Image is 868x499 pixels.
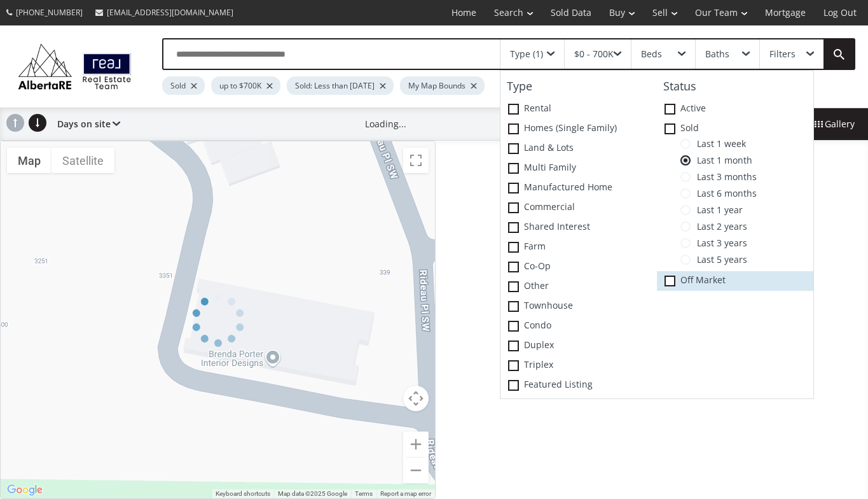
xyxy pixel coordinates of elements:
span: Last 1 year [691,205,743,215]
h4: Type [500,80,657,93]
span: Last 3 years [691,238,747,248]
label: Condo [500,316,657,336]
label: Other [500,277,657,297]
label: Co-op [500,257,657,277]
label: Commercial [500,198,657,218]
span: [EMAIL_ADDRESS][DOMAIN_NAME] [107,7,233,18]
div: Beds [641,50,662,59]
div: Sold: Less than [DATE] [287,76,394,95]
img: Logo [13,41,137,92]
label: Duplex [500,336,657,356]
div: $0 - 700K [574,50,614,59]
a: [EMAIL_ADDRESS][DOMAIN_NAME] [89,1,240,24]
label: Manufactured Home [500,178,657,198]
label: Featured Listing [500,376,657,395]
span: Gallery [815,118,855,130]
div: Filters [769,50,796,59]
span: Last 3 months [691,172,757,182]
div: up to $700K [211,76,280,95]
div: Sold [162,76,205,95]
label: Sold [657,119,813,139]
span: Last 1 week [691,139,746,149]
span: [PHONE_NUMBER] [16,7,83,18]
label: Rental [500,99,657,119]
div: Gallery [801,108,868,140]
div: Baths [705,50,729,59]
div: Days on site [51,108,120,140]
label: Multi family [500,158,657,178]
label: Homes (Single Family) [500,119,657,139]
label: Land & Lots [500,139,657,158]
label: Townhouse [500,297,657,316]
span: Last 2 years [691,221,747,232]
div: My Map Bounds [400,76,485,95]
label: Off Market [657,271,813,291]
div: Loading... [365,118,406,130]
h4: Status [657,80,813,93]
span: Last 1 month [691,155,752,165]
label: Active [657,99,813,119]
span: Last 6 months [691,188,757,199]
label: Shared Interest [500,218,657,237]
div: Type (1) [510,50,543,59]
span: Last 5 years [691,255,747,265]
label: Triplex [500,356,657,376]
label: Farm [500,237,657,257]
